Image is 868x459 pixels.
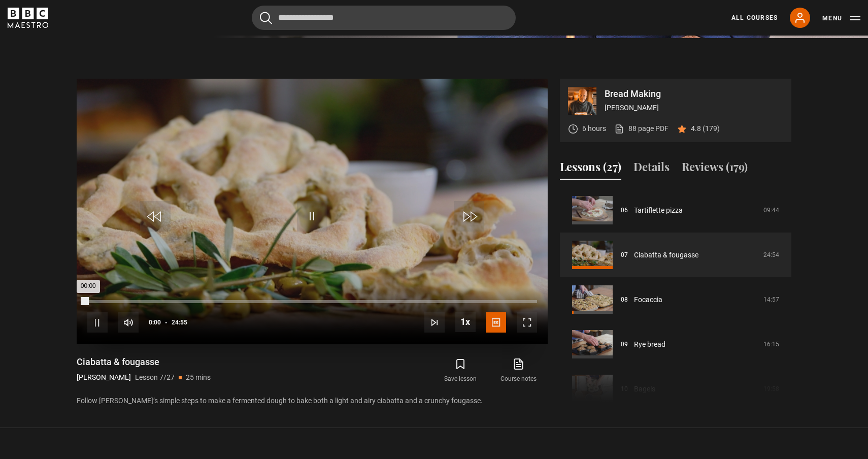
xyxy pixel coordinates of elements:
[634,205,683,216] a: Tartiflette pizza
[634,294,662,305] a: Focaccia
[77,396,548,406] p: Follow [PERSON_NAME]’s simple steps to make a fermented dough to bake both a light and airy ciaba...
[582,123,606,134] p: 6 hours
[614,123,669,134] a: 88 page PDF
[634,339,665,350] a: Rye bread
[87,300,537,303] div: Progress Bar
[77,356,211,368] h1: Ciabatta & fougasse
[77,79,548,344] video-js: Video Player
[252,6,516,30] input: Search
[87,312,108,333] button: Pause
[486,312,506,333] button: Captions
[634,250,698,260] a: Ciabatta & fougasse
[118,312,139,333] button: Mute
[135,372,175,383] p: Lesson 7/27
[560,158,621,180] button: Lessons (27)
[605,89,783,99] p: Bread Making
[517,312,537,333] button: Fullscreen
[424,312,445,333] button: Next Lesson
[691,123,720,134] p: 4.8 (179)
[455,312,476,332] button: Playback Rate
[490,356,548,385] a: Course notes
[165,319,168,326] span: -
[731,13,778,22] a: All Courses
[8,8,48,28] svg: BBC Maestro
[149,313,161,332] span: 0:00
[77,372,131,383] p: [PERSON_NAME]
[186,372,211,383] p: 25 mins
[172,313,187,332] span: 24:55
[822,13,860,23] button: Toggle navigation
[605,103,783,113] p: [PERSON_NAME]
[633,158,670,180] button: Details
[431,356,489,385] button: Save lesson
[260,12,272,24] button: Submit the search query
[682,158,748,180] button: Reviews (179)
